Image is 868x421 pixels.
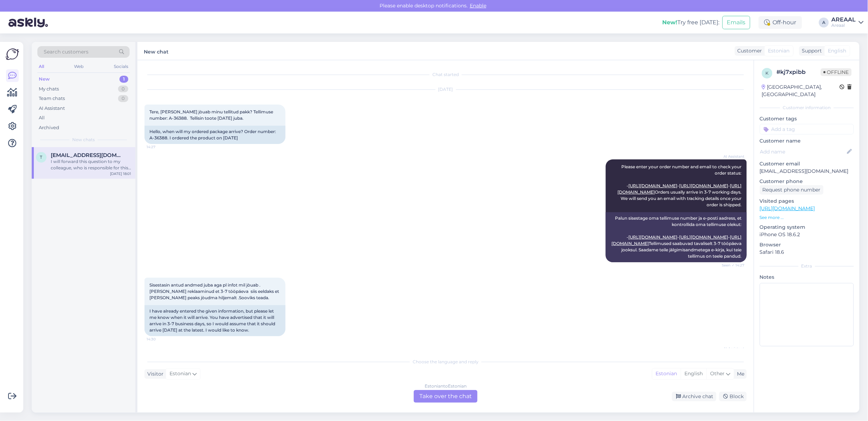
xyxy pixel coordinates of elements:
[652,369,681,379] div: Estonian
[718,154,745,159] span: AI Assistant
[760,197,854,205] p: Visited pages
[147,144,173,150] span: 14:27
[828,47,847,55] span: English
[663,18,720,27] div: Try free [DATE]:
[629,183,678,188] a: [URL][DOMAIN_NAME]
[144,86,747,93] div: [DATE]
[73,62,85,71] div: Web
[51,152,124,158] span: triinuke87@gmail.com
[760,214,854,221] p: See more ...
[766,70,769,76] span: k
[39,105,65,112] div: AI Assistant
[39,76,50,83] div: New
[144,71,747,78] div: Chat started
[6,48,19,61] img: Askly Logo
[679,183,728,188] a: [URL][DOMAIN_NAME]
[760,263,854,269] div: Extra
[147,337,173,342] span: 14:30
[39,124,59,131] div: Archived
[832,23,856,28] div: Areaal
[51,158,131,171] div: I will forward this question to my colleague, who is responsible for this. The reply will be here...
[39,95,65,102] div: Team chats
[144,46,168,56] label: New chat
[760,178,854,185] p: Customer phone
[760,249,854,256] p: Safari 18.6
[606,212,747,262] div: Palun sisestage oma tellimuse number ja e-posti aadress, et kontrollida oma tellimuse olekut: - -...
[760,274,854,281] p: Notes
[821,68,852,76] span: Offline
[144,359,747,365] div: Choose the language and reply
[768,47,790,55] span: Estonian
[719,392,747,401] div: Block
[144,370,164,378] div: Visitor
[760,168,854,175] p: [EMAIL_ADDRESS][DOMAIN_NAME]
[149,109,274,121] span: Tere, [PERSON_NAME] jòuab minu tellitud pakk? Tellimuse number: A-36388. Tellisin toote [DATE] juba.
[118,95,128,102] div: 0
[760,241,854,249] p: Browser
[760,160,854,168] p: Customer email
[760,137,854,145] p: Customer name
[777,68,821,76] div: # kj7xpibb
[39,114,45,121] div: All
[718,346,745,351] span: AI Assistant
[672,392,716,401] div: Archive chat
[468,2,488,9] span: Enable
[760,124,854,134] input: Add a tag
[760,205,815,212] a: [URL][DOMAIN_NAME]
[618,164,743,207] span: Please enter your order number and email to check your order status: - - - Orders usually arrive ...
[112,62,130,71] div: Socials
[144,126,285,144] div: Hello, when will my ordered package arrive? Order number: A-36388. I ordered the product on [DATE]
[735,47,762,55] div: Customer
[425,383,467,389] div: Estonian to Estonian
[663,19,678,26] b: New!
[681,369,707,379] div: English
[760,231,854,238] p: iPhone OS 18.6.2
[760,185,824,195] div: Request phone number
[710,370,725,377] span: Other
[760,105,854,111] div: Customer information
[760,224,854,231] p: Operating system
[759,16,802,29] div: Off-hour
[679,234,728,240] a: [URL][DOMAIN_NAME]
[722,16,750,29] button: Emails
[414,390,478,403] div: Take over the chat
[819,18,829,27] div: A
[762,83,840,98] div: [GEOGRAPHIC_DATA], [GEOGRAPHIC_DATA]
[760,148,846,156] input: Add name
[110,171,131,176] div: [DATE] 18:01
[144,305,285,336] div: I have already entered the given information, but please let me know when it will arrive. You hav...
[799,47,822,55] div: Support
[40,155,43,160] span: t
[72,137,95,143] span: New chats
[832,17,864,28] a: AREAALAreaal
[149,282,280,300] span: Sisestasin antud andmed juba aga pl infot mil jòuab .[PERSON_NAME] reklaaminud et 3-7 tööpáeva si...
[832,17,856,23] div: AREAAL
[718,263,745,268] span: Seen ✓ 14:27
[629,234,678,240] a: [URL][DOMAIN_NAME]
[44,48,88,56] span: Search customers
[39,86,59,93] div: My chats
[37,62,45,71] div: All
[760,115,854,122] p: Customer tags
[734,370,745,378] div: Me
[119,76,128,83] div: 1
[170,370,191,378] span: Estonian
[118,86,128,93] div: 0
